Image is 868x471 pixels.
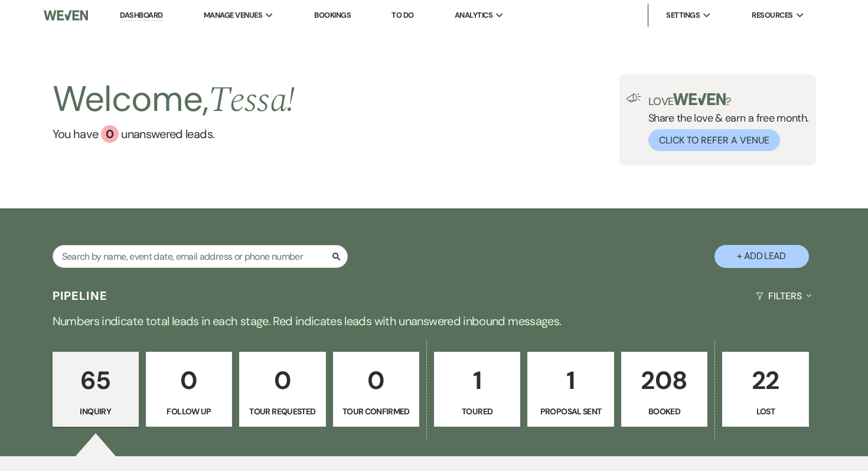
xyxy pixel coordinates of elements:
[626,93,641,103] img: loud-speaker-illustration.svg
[722,352,808,427] a: 22Lost
[442,361,513,400] p: 1
[751,280,815,312] button: Filters
[752,9,792,21] span: Resources
[455,9,492,21] span: Analytics
[535,361,606,400] p: 1
[154,405,224,418] p: Follow Up
[101,125,119,143] div: 0
[154,361,224,400] p: 0
[53,74,295,125] h2: Welcome,
[314,10,351,20] a: Bookings
[442,405,513,418] p: Toured
[341,361,412,400] p: 0
[714,245,809,268] button: + Add Lead
[53,352,139,427] a: 65Inquiry
[247,405,318,418] p: Tour Requested
[391,10,413,20] a: To Do
[239,352,325,427] a: 0Tour Requested
[673,93,726,105] img: weven-logo-green.svg
[535,405,606,418] p: Proposal Sent
[621,352,707,427] a: 208Booked
[648,129,780,151] button: Click to Refer a Venue
[629,405,700,418] p: Booked
[53,245,348,268] input: Search by name, event date, email address or phone number
[44,3,88,28] img: Weven Logo
[341,405,412,418] p: Tour Confirmed
[247,361,318,400] p: 0
[208,73,295,127] span: Tessa !
[629,361,700,400] p: 208
[730,405,801,418] p: Lost
[641,93,809,151] div: Share the love & earn a free month.
[120,10,162,21] a: Dashboard
[60,361,131,400] p: 65
[204,9,262,21] span: Manage Venues
[53,125,295,143] a: You have 0 unanswered leads.
[730,361,801,400] p: 22
[146,352,232,427] a: 0Follow Up
[527,352,614,427] a: 1Proposal Sent
[648,93,809,107] p: Love ?
[666,9,700,21] span: Settings
[434,352,520,427] a: 1Toured
[53,287,108,304] h3: Pipeline
[60,405,131,418] p: Inquiry
[333,352,419,427] a: 0Tour Confirmed
[9,312,859,331] p: Numbers indicate total leads in each stage. Red indicates leads with unanswered inbound messages.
